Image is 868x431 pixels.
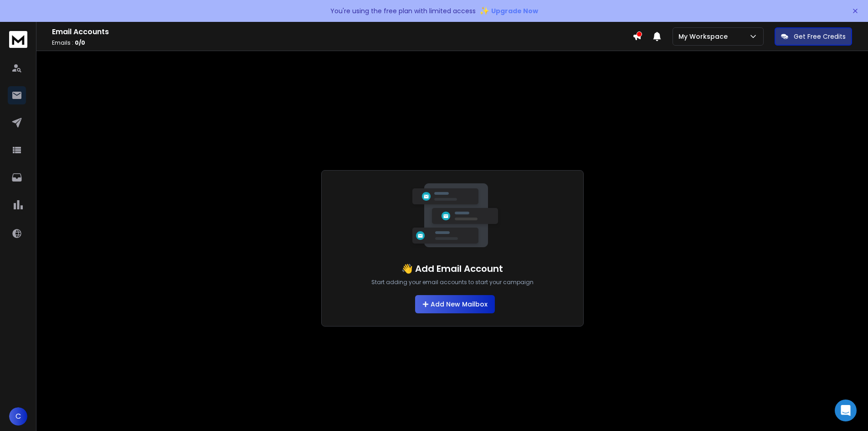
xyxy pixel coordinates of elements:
p: Start adding your email accounts to start your campaign [371,279,534,286]
span: 0 / 0 [75,39,85,47]
button: Get Free Credits [775,27,852,46]
p: Emails : [52,39,632,47]
button: C [9,407,27,426]
img: logo [9,31,27,48]
p: Get Free Credits [794,32,846,41]
div: Open Intercom Messenger [835,400,857,421]
span: ✨ [479,5,489,17]
span: Upgrade Now [491,6,538,16]
button: ✨Upgrade Now [479,2,538,20]
p: You're using the free plan with limited access [330,6,476,16]
p: My Workspace [678,32,731,41]
h1: 👋 Add Email Account [401,262,503,275]
button: Add New Mailbox [415,295,495,313]
h1: Email Accounts [52,26,632,37]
